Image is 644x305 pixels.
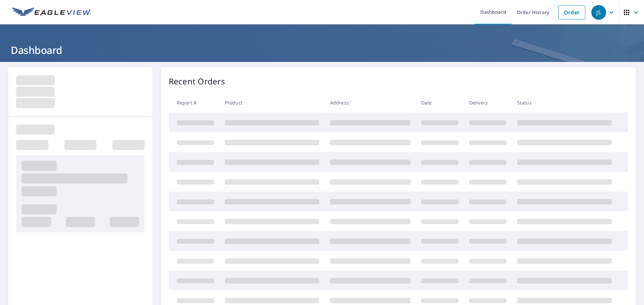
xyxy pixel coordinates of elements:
[12,7,91,17] img: EV Logo
[464,93,512,112] th: Delivery
[325,93,416,112] th: Address
[169,93,219,112] th: Report #
[8,43,636,57] h1: Dashboard
[558,5,585,19] a: Order
[169,75,225,87] p: Recent Orders
[591,5,606,20] div: JS
[512,93,617,112] th: Status
[416,93,464,112] th: Date
[219,93,325,112] th: Product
